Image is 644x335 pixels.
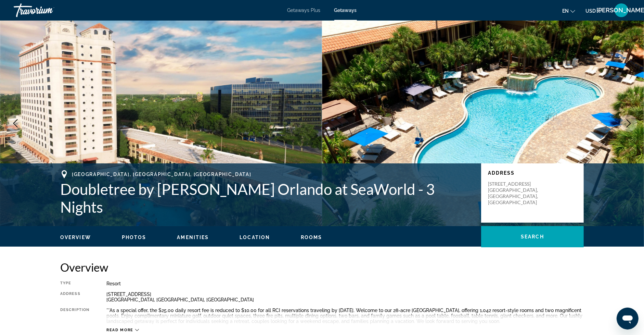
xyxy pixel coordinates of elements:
h2: Overview [60,260,584,274]
iframe: Button to launch messaging window [617,308,639,330]
div: **As a special offer, the $25.00 daily resort fee is reduced to $10.00 for all RCI reservations t... [106,308,584,324]
button: Change language [562,6,575,16]
button: Search [481,226,584,247]
a: Getaways [334,8,357,13]
span: Rooms [301,235,322,240]
span: Search [521,234,544,239]
button: Rooms [301,234,322,240]
button: Overview [60,234,91,240]
button: User Menu [613,3,630,17]
button: Change currency [585,6,602,16]
span: USD [585,8,596,14]
div: Address [60,291,89,302]
a: Travorium [14,1,82,19]
span: Amenities [177,235,209,240]
span: Location [240,235,270,240]
h1: Doubletree by [PERSON_NAME] Orlando at SeaWorld - 3 Nights [60,180,474,216]
button: Amenities [177,234,209,240]
span: en [562,8,569,14]
div: Resort [106,281,584,286]
p: [STREET_ADDRESS] [GEOGRAPHIC_DATA], [GEOGRAPHIC_DATA], [GEOGRAPHIC_DATA] [488,181,543,206]
span: [GEOGRAPHIC_DATA], [GEOGRAPHIC_DATA], [GEOGRAPHIC_DATA] [72,172,251,177]
div: Description [60,308,89,324]
p: Address [488,170,577,176]
button: Location [240,234,270,240]
div: Type [60,281,89,286]
span: Read more [106,328,133,332]
button: Photos [122,234,146,240]
span: Overview [60,235,91,240]
span: Photos [122,235,146,240]
button: Next image [620,115,637,132]
button: Read more [106,327,139,333]
div: [STREET_ADDRESS] [GEOGRAPHIC_DATA], [GEOGRAPHIC_DATA], [GEOGRAPHIC_DATA] [106,291,584,302]
button: Previous image [7,115,24,132]
a: Getaways Plus [287,8,321,13]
